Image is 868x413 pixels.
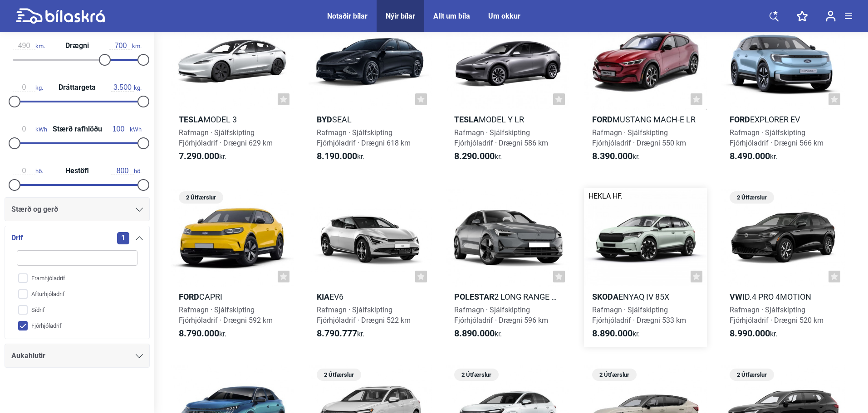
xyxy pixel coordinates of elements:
[171,292,294,302] h2: Capri
[454,328,502,339] span: kr.
[109,42,142,50] span: km.
[317,292,329,301] b: Kia
[179,128,273,147] span: Rafmagn · Sjálfskipting Fjórhjóladrif · Drægni 629 km
[309,188,432,347] a: KiaEV6Rafmagn · SjálfskiptingFjórhjóladrif · Drægni 522 km8.790.777kr.
[730,115,750,124] b: Ford
[730,292,742,301] b: VW
[171,188,294,347] a: 2 ÚtfærslurFordCapriRafmagn · SjálfskiptingFjórhjóladrif · Drægni 592 km8.790.000kr.
[721,11,845,170] a: 2 ÚtfærslurFordExplorer EVRafmagn · SjálfskiptingFjórhjóladrif · Drægni 566 km8.490.000kr.
[592,328,633,339] b: 8.890.000
[317,128,411,147] span: Rafmagn · Sjálfskipting Fjórhjóladrif · Drægni 618 km
[179,151,226,162] span: kr.
[592,115,613,124] b: Ford
[171,114,294,125] h2: Model 3
[11,203,58,216] span: Stærð og gerð
[597,369,632,381] span: 2 Útfærslur
[183,191,219,204] span: 2 Útfærslur
[734,369,770,381] span: 2 Útfærslur
[179,306,273,325] span: Rafmagn · Sjálfskipting Fjórhjóladrif · Drægni 592 km
[317,328,364,339] span: kr.
[11,232,23,244] span: Drif
[309,11,432,170] a: BYDSealRafmagn · SjálfskiptingFjórhjóladrif · Drægni 618 km8.190.000kr.
[584,292,707,302] h2: Enyaq iV 85X
[13,167,43,175] span: hö.
[721,114,845,125] h2: Explorer EV
[454,151,502,162] span: kr.
[826,10,836,22] img: user-login.svg
[584,114,707,125] h2: Mustang Mach-E LR
[584,11,707,170] a: FordMustang Mach-E LRRafmagn · SjálfskiptingFjórhjóladrif · Drægni 550 km8.390.000kr.
[327,12,368,20] a: Notaðir bílar
[63,167,91,175] span: Hestöfl
[454,328,495,339] b: 8.890.000
[584,188,707,347] a: HEKLA HF.SkodaEnyaq iV 85XRafmagn · SjálfskiptingFjórhjóladrif · Drægni 533 km8.890.000kr.
[317,115,332,124] b: BYD
[446,11,569,170] a: TeslaModel Y LRRafmagn · SjálfskiptingFjórhjóladrif · Drægni 586 km8.290.000kr.
[179,328,226,339] span: kr.
[56,84,98,91] span: Dráttargeta
[179,151,219,161] b: 7.290.000
[730,328,770,339] b: 8.990.000
[454,115,479,124] b: Tesla
[317,151,364,162] span: kr.
[386,12,415,20] a: Nýir bílar
[317,151,357,161] b: 8.190.000
[734,191,770,204] span: 2 Útfærslur
[317,328,357,339] b: 8.790.777
[588,193,623,200] div: HEKLA HF.
[13,42,45,50] span: km.
[721,292,845,302] h2: ID.4 Pro 4Motion
[730,151,777,162] span: kr.
[11,350,45,362] span: Aukahlutir
[454,151,495,161] b: 8.290.000
[592,306,686,325] span: Rafmagn · Sjálfskipting Fjórhjóladrif · Drægni 533 km
[592,128,686,147] span: Rafmagn · Sjálfskipting Fjórhjóladrif · Drægni 550 km
[13,83,43,92] span: kg.
[446,114,569,125] h2: Model Y LR
[454,306,548,325] span: Rafmagn · Sjálfskipting Fjórhjóladrif · Drægni 596 km
[454,128,548,147] span: Rafmagn · Sjálfskipting Fjórhjóladrif · Drægni 586 km
[317,306,411,325] span: Rafmagn · Sjálfskipting Fjórhjóladrif · Drægni 522 km
[721,188,845,347] a: 2 ÚtfærslurVWID.4 Pro 4MotionRafmagn · SjálfskiptingFjórhjóladrif · Drægni 520 km8.990.000kr.
[592,151,640,162] span: kr.
[111,167,142,175] span: hö.
[171,11,294,170] a: TeslaModel 3Rafmagn · SjálfskiptingFjórhjóladrif · Drægni 629 km7.290.000kr.
[107,125,142,133] span: kWh
[309,292,432,302] h2: EV6
[117,232,129,244] span: 1
[459,369,494,381] span: 2 Útfærslur
[50,126,104,133] span: Stærð rafhlöðu
[592,292,618,301] b: Skoda
[446,188,569,347] a: Polestar2 Long range Dual motorRafmagn · SjálfskiptingFjórhjóladrif · Drægni 596 km8.890.000kr.
[63,42,91,49] span: Drægni
[730,306,824,325] span: Rafmagn · Sjálfskipting Fjórhjóladrif · Drægni 520 km
[730,128,824,147] span: Rafmagn · Sjálfskipting Fjórhjóladrif · Drægni 566 km
[730,151,770,161] b: 8.490.000
[730,328,777,339] span: kr.
[179,292,199,301] b: Ford
[179,328,219,339] b: 8.790.000
[454,292,494,301] b: Polestar
[309,114,432,125] h2: Seal
[179,115,203,124] b: Tesla
[433,12,470,20] a: Allt um bíla
[446,292,569,302] h2: 2 Long range Dual motor
[488,12,520,20] a: Um okkur
[592,151,633,161] b: 8.390.000
[13,125,47,133] span: kWh
[592,328,640,339] span: kr.
[321,369,357,381] span: 2 Útfærslur
[111,83,142,92] span: kg.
